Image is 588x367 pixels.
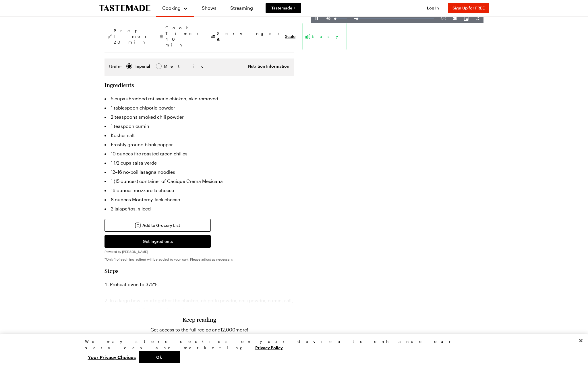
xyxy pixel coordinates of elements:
[105,219,211,232] button: Add to Grocery List
[134,63,150,69] div: Imperial
[452,5,485,10] span: Sign Up for FREE
[323,14,334,23] button: Unmute
[271,5,295,11] span: Tastemade +
[461,14,472,23] button: Picture-in-Picture
[449,14,461,23] button: Captions
[421,5,444,11] button: Log In
[105,94,294,103] li: 5 cups shredded rotisserie chicken, skin removed
[105,149,294,158] li: 10 ounces fire roasted green chilies
[312,34,344,39] span: Easy
[441,17,446,20] span: 4:40
[164,63,177,69] span: Metric
[165,25,201,48] span: Cook Time: 40 min
[354,18,434,19] div: Progress Bar
[217,36,220,42] span: 6
[266,3,301,13] a: Tastemade +
[105,248,148,254] a: Powered by [PERSON_NAME]
[105,235,211,248] button: Get Ingredients
[162,2,188,14] button: Cooking
[162,5,181,11] span: Cooking
[105,195,294,204] li: 8 ounces Monterey Jack cheese
[142,222,180,228] span: Add to Grocery List
[150,326,248,333] p: Get access to the full recipe and 12,000 more!
[472,14,483,23] button: Exit Fullscreen
[105,280,294,289] li: Preheat oven to 375°F.
[448,3,489,13] button: Sign Up for FREE
[105,112,294,122] li: 2 teaspoons smoked chili powder
[85,338,498,351] div: We may store cookies on your device to enhance our services and marketing.
[139,351,180,363] button: Ok
[134,63,151,69] span: Imperial
[575,334,587,347] button: Close
[85,351,139,363] button: Your Privacy Choices
[427,5,439,10] span: Log In
[105,177,294,186] li: 1 (15 ounces) container of Cacique Crema Mexicana
[255,345,283,350] a: More information about your privacy, opens in a new tab
[335,18,347,19] div: Volume Level
[99,5,150,11] a: To Tastemade Home Page
[217,31,282,42] span: Servings:
[105,131,294,140] li: Kosher salt
[85,338,498,363] div: Privacy
[105,81,134,88] h2: Ingredients
[285,34,295,39] button: Scale
[105,122,294,131] li: 1 teaspoon cumin
[440,17,440,20] span: -
[105,250,148,253] span: Powered by [PERSON_NAME]
[114,28,149,45] span: Prep Time: 20 min
[105,204,294,213] li: 2 jalapeños, sliced
[164,63,176,69] div: Metric
[105,267,294,274] h2: Steps
[248,63,289,69] button: Nutrition Information
[311,14,323,23] button: Pause
[183,316,216,323] h3: Keep reading
[105,140,294,149] li: Freshly ground black pepper
[105,167,294,177] li: 12–16 no-boil lasagna noodles
[109,63,176,71] div: Imperial Metric
[105,158,294,167] li: 1 1/2 cups salsa verde
[109,63,122,70] label: Units:
[105,186,294,195] li: 16 ounces mozzarella cheese
[105,257,294,261] p: *Only 1 of each ingredient will be added to your cart. Please adjust as necessary.
[105,103,294,112] li: 1 tablespoon chipotle powder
